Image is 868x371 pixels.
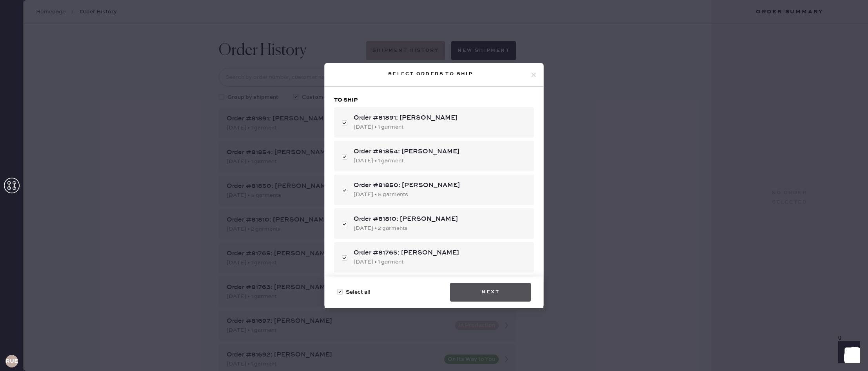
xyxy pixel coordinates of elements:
[354,258,528,266] div: [DATE] • 1 garment
[331,69,530,79] div: Select orders to ship
[831,336,864,369] iframe: Front Chat
[354,190,528,199] div: [DATE] • 5 garments
[354,113,528,123] div: Order #81891: [PERSON_NAME]
[354,215,528,224] div: Order #81810: [PERSON_NAME]
[354,248,528,258] div: Order #81765: [PERSON_NAME]
[450,283,531,302] button: Next
[334,96,534,104] h3: To ship
[346,288,370,296] span: Select all
[354,147,528,156] div: Order #81854: [PERSON_NAME]
[354,123,528,131] div: [DATE] • 1 garment
[5,358,18,364] h3: RUESA
[354,181,528,190] div: Order #81850: [PERSON_NAME]
[354,156,528,165] div: [DATE] • 1 garment
[354,224,528,233] div: [DATE] • 2 garments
